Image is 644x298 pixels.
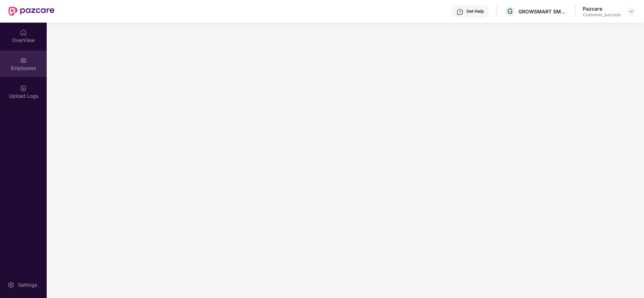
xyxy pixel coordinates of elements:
[518,8,568,15] div: GROWSMART SMB SOLUTIONS PRIVATE LIMITED
[583,12,621,18] div: Customer_success
[507,7,513,16] span: G
[456,8,464,16] img: svg+xml;base64,PHN2ZyBpZD0iSGVscC0zMngzMiIgeG1sbnM9Imh0dHA6Ly93d3cudzMub3JnLzIwMDAvc3ZnIiB3aWR0aD...
[7,281,15,288] img: svg+xml;base64,PHN2ZyBpZD0iU2V0dGluZy0yMHgyMCIgeG1sbnM9Imh0dHA6Ly93d3cudzMub3JnLzIwMDAvc3ZnIiB3aW...
[20,29,27,36] img: svg+xml;base64,PHN2ZyBpZD0iSG9tZSIgeG1sbnM9Imh0dHA6Ly93d3cudzMub3JnLzIwMDAvc3ZnIiB3aWR0aD0iMjAiIG...
[466,8,484,14] div: Get Help
[8,7,54,16] img: New Pazcare Logo
[20,57,27,64] img: svg+xml;base64,PHN2ZyBpZD0iRW1wbG95ZWVzIiB4bWxucz0iaHR0cDovL3d3dy53My5vcmcvMjAwMC9zdmciIHdpZHRoPS...
[20,85,27,92] img: svg+xml;base64,PHN2ZyBpZD0iVXBsb2FkX0xvZ3MiIGRhdGEtbmFtZT0iVXBsb2FkIExvZ3MiIHhtbG5zPSJodHRwOi8vd3...
[583,5,621,12] div: Pazcare
[628,8,634,14] img: svg+xml;base64,PHN2ZyBpZD0iRHJvcGRvd24tMzJ4MzIiIHhtbG5zPSJodHRwOi8vd3d3LnczLm9yZy8yMDAwL3N2ZyIgd2...
[16,281,39,288] div: Settings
